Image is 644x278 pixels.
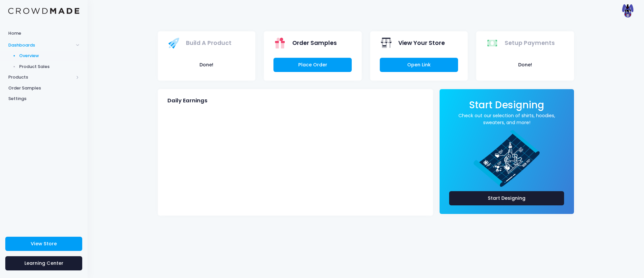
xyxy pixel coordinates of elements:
[19,52,80,59] span: Overview
[449,112,564,126] a: Check out our selection of shirts, hoodies, sweaters, and more!
[8,30,79,37] span: Home
[398,39,445,47] span: View Your Store
[486,58,564,72] button: Done!
[167,58,246,72] button: Done!
[5,237,82,251] a: View Store
[449,191,564,205] a: Start Designing
[621,4,634,17] img: User
[292,39,337,47] span: Order Samples
[31,240,57,247] span: View Store
[8,42,74,49] span: Dashboards
[273,58,352,72] a: Place Order
[5,256,82,270] a: Learning Center
[469,98,544,112] span: Start Designing
[186,39,232,47] span: Build A Product
[380,58,458,72] a: Open Link
[469,104,544,110] a: Start Designing
[8,8,79,14] img: Logo
[8,95,79,102] span: Settings
[24,260,63,266] span: Learning Center
[19,63,80,70] span: Product Sales
[8,85,79,91] span: Order Samples
[505,39,555,47] span: Setup Payments
[167,97,207,104] span: Daily Earnings
[8,74,74,81] span: Products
